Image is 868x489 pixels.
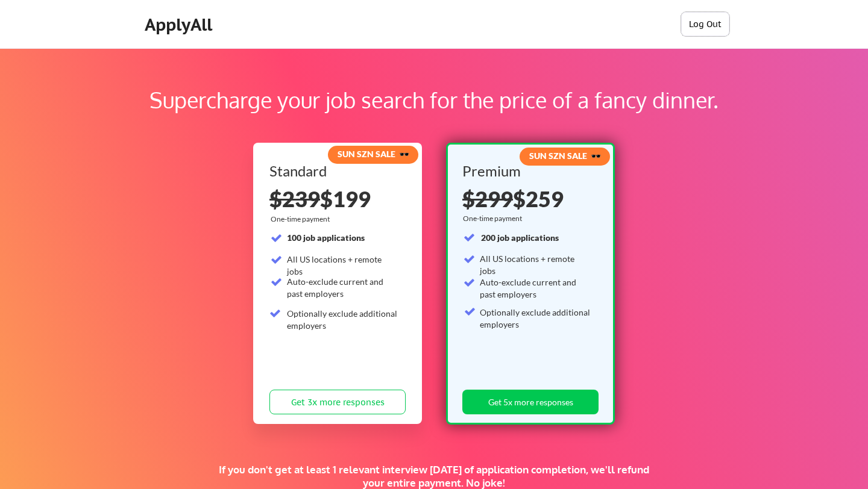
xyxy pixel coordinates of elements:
[287,254,398,277] div: All US locations + remote jobs
[269,185,320,212] s: $239
[338,149,409,159] strong: SUN SZN SALE 🕶️
[269,188,406,210] div: $199
[480,307,591,330] div: Optionally exclude additional employers
[77,84,791,116] div: Supercharge your job search for the price of a fancy dinner.
[269,164,401,178] div: Standard
[681,12,729,36] button: Log Out
[480,253,591,276] div: All US locations + remote jobs
[287,276,398,299] div: Auto-exclude current and past employers
[269,390,406,414] button: Get 3x more responses
[480,276,591,300] div: Auto-exclude current and past employers
[145,14,216,35] div: ApplyAll
[462,164,594,178] div: Premium
[463,214,526,223] div: One-time payment
[462,188,594,210] div: $259
[287,308,398,331] div: Optionally exclude additional employers
[529,151,601,161] strong: SUN SZN SALE 🕶️
[481,232,559,243] strong: 200 job applications
[271,214,333,224] div: One-time payment
[462,390,599,414] button: Get 5x more responses
[462,185,513,212] s: $299
[287,232,365,243] strong: 100 job applications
